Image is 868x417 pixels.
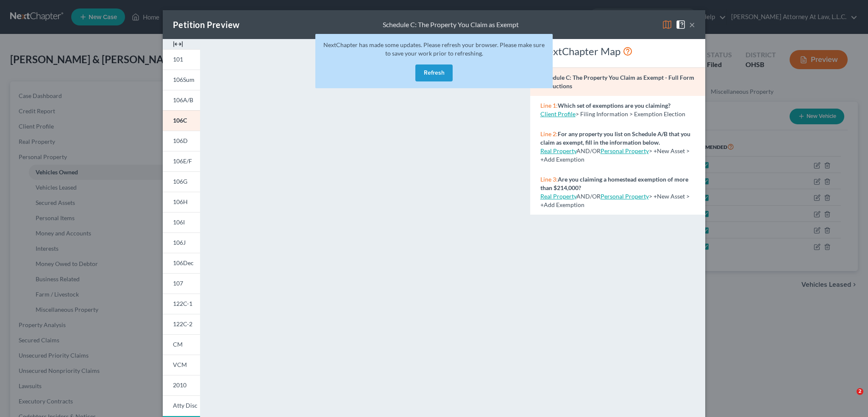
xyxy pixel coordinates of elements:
[163,131,200,151] a: 106D
[323,41,545,57] span: NextChapter has made some updates. Please refresh your browser. Please make sure to save your wor...
[173,218,185,226] span: 106I
[163,49,200,70] a: 101
[163,151,200,171] a: 106E/F
[173,259,194,266] span: 106Dec
[540,193,601,200] span: AND/OR
[173,19,239,31] div: Petition Preview
[163,110,200,131] a: 106C
[163,375,200,395] a: 2010
[662,20,672,30] img: map-eea8200ae884c6f1103ae1953ef3d486a96c86aabb227e865a55264e3737af1f.svg
[173,96,193,104] span: 106A/B
[163,212,200,232] a: 106I
[540,74,694,90] strong: Schedule C: The Property You Claim as Exempt - Full Form Instructions
[163,395,200,416] a: Atty Disc
[173,320,192,327] span: 122C-2
[601,193,649,200] a: Personal Property
[857,388,863,395] span: 2
[540,193,576,200] a: Real Property
[383,20,519,30] div: Schedule C: The Property You Claim as Exempt
[173,76,195,83] span: 106Sum
[558,102,670,109] strong: Which set of exemptions are you claiming?
[173,39,183,49] img: expand-e0f6d898513216a626fdd78e52531dac95497ffd26381d4c15ee2fc46db09dca.svg
[163,294,200,314] a: 122C-1
[540,110,576,118] a: Client Profile
[163,232,200,253] a: 106J
[173,56,183,63] span: 101
[540,147,690,163] span: > +New Asset > +Add Exemption
[173,341,183,348] span: CM
[163,334,200,355] a: CM
[163,314,200,334] a: 122C-2
[173,117,187,124] span: 106C
[839,388,860,409] iframe: Intercom live chat
[540,45,695,58] div: NextChapter Map
[173,157,192,165] span: 106E/F
[601,147,649,154] a: Personal Property
[540,130,558,137] span: Line 2:
[173,402,198,409] span: Atty Disc
[173,361,187,368] span: VCM
[163,70,200,90] a: 106Sum
[173,300,192,307] span: 122C-1
[576,110,685,118] span: > Filing Information > Exemption Election
[540,176,688,191] strong: Are you claiming a homestead exemption of more than $214,000?
[163,171,200,192] a: 106G
[173,239,186,246] span: 106J
[540,147,576,154] a: Real Property
[173,198,188,205] span: 106H
[163,90,200,110] a: 106A/B
[540,102,558,109] span: Line 1:
[676,20,686,30] img: help-close-5ba153eb36485ed6c1ea00a893f15db1cb9b99d6cae46e1a8edb6c62d00a1a76.svg
[163,355,200,375] a: VCM
[173,381,186,389] span: 2010
[540,130,690,146] strong: For any property you list on Schedule A/B that you claim as exempt, fill in the information below.
[540,147,601,154] span: AND/OR
[540,193,690,208] span: > +New Asset > +Add Exemption
[173,280,183,287] span: 107
[415,64,453,81] button: Refresh
[689,20,695,30] button: ×
[163,273,200,294] a: 107
[173,137,188,144] span: 106D
[163,253,200,273] a: 106Dec
[540,176,558,183] span: Line 3:
[163,192,200,212] a: 106H
[173,178,187,185] span: 106G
